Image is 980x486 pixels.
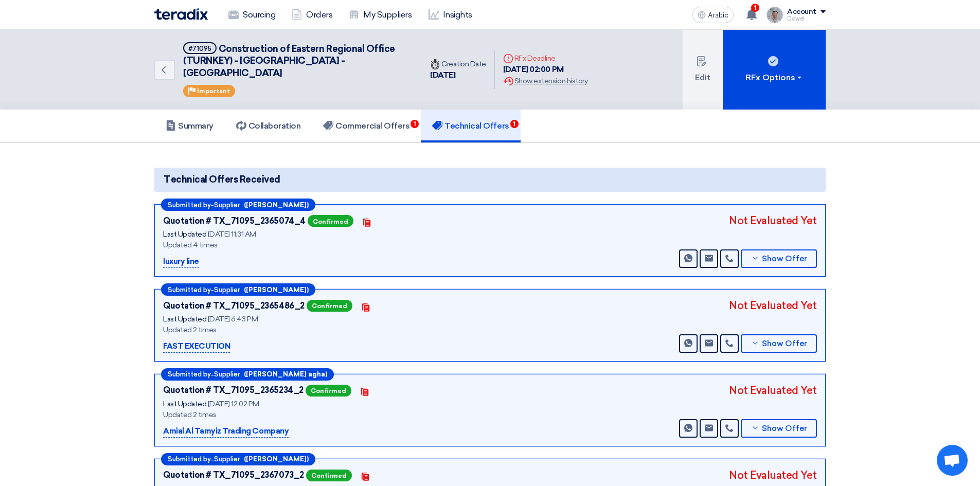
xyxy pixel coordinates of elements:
font: [DATE] 11:31 AM [208,230,256,239]
font: Last Updated [163,400,206,408]
img: Teradix logo [154,8,208,20]
h5: Construction of Eastern Regional Office (TURNKEY) - Nakheel Mall - Dammam [183,42,409,79]
font: RFx Options [745,73,795,82]
a: My Suppliers [341,4,420,26]
font: ([PERSON_NAME]) [244,286,309,294]
font: Not Evaluated Yet [729,299,817,312]
font: Confirmed [313,218,348,225]
font: FAST EXECUTION [163,341,230,351]
font: RFx Deadline [514,54,556,63]
font: Amial Al Tamyiz Trading Company [163,426,289,436]
font: Not Evaluated Yet [729,214,817,227]
font: Construction of Eastern Regional Office (TURNKEY) - [GEOGRAPHIC_DATA] - [GEOGRAPHIC_DATA] [183,43,395,79]
font: Confirmed [311,472,347,479]
font: 1 [513,120,515,128]
div: Open chat [937,445,968,476]
font: Dowel [787,15,805,22]
font: - [211,456,214,463]
font: Updated 4 times [163,241,218,249]
font: Show Offer [762,254,807,263]
font: ([PERSON_NAME]) [244,455,309,463]
font: [DATE] 6:43 PM [208,315,258,323]
font: Updated 2 times [163,326,217,334]
font: Technical Offers [444,121,509,131]
button: Arabic [692,7,734,23]
font: Summary [178,121,213,131]
font: Show extension history [514,77,587,85]
a: Sourcing [220,4,283,26]
font: Orders [306,10,332,20]
font: Insights [443,10,472,20]
font: Last Updated [163,315,206,323]
font: Supplier [214,286,240,294]
font: [DATE] 02:00 PM [503,65,564,74]
font: Arabic [708,11,728,20]
font: Sourcing [243,10,275,20]
font: Last Updated [163,230,206,239]
font: Commercial Offers [335,121,409,131]
font: 1 [414,120,416,128]
font: Confirmed [311,387,346,394]
font: Supplier [214,370,240,378]
font: Show Offer [762,339,807,348]
font: Quotation # TX_71095_2365234_2 [163,385,304,395]
font: Submitted by [168,286,211,294]
font: [DATE] 12:02 PM [208,400,259,408]
font: Quotation # TX_71095_2365074_4 [163,216,306,226]
a: Summary [154,110,225,142]
font: Show Offer [762,424,807,433]
font: Submitted by [168,455,211,463]
button: Show Offer [741,334,817,353]
font: Submitted by [168,370,211,378]
button: RFx Options [723,30,826,110]
button: Show Offer [741,249,817,268]
a: Commercial Offers1 [312,110,421,142]
font: Account [787,7,816,16]
a: Technical Offers1 [421,110,520,142]
font: Confirmed [312,302,347,310]
font: - [211,201,214,209]
a: Collaboration [225,110,312,142]
img: IMG_1753965247717.jpg [767,7,783,23]
font: Not Evaluated Yet [729,384,817,397]
font: Supplier [214,455,240,463]
font: My Suppliers [363,10,412,20]
font: Technical Offers Received [164,174,280,185]
font: Collaboration [248,121,301,131]
font: #71095 [188,45,211,52]
font: ([PERSON_NAME]) [244,201,309,209]
font: - [211,371,214,379]
font: Edit [695,73,710,82]
a: Insights [420,4,480,26]
a: Orders [283,4,341,26]
font: Creation Date [441,60,486,68]
font: Supplier [214,201,240,209]
font: luxury line [163,257,199,266]
font: Quotation # TX_71095_2367073_2 [163,470,304,480]
font: - [211,286,214,294]
button: Show Offer [741,419,817,438]
font: Updated 2 times [163,410,217,419]
font: Not Evaluated Yet [729,469,817,481]
font: Quotation # TX_71095_2365486_2 [163,301,305,311]
font: ([PERSON_NAME] agha) [244,370,327,378]
button: Edit [683,30,723,110]
font: Submitted by [168,201,211,209]
font: [DATE] [430,70,455,80]
font: Important [197,87,230,95]
font: 1 [754,4,757,11]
